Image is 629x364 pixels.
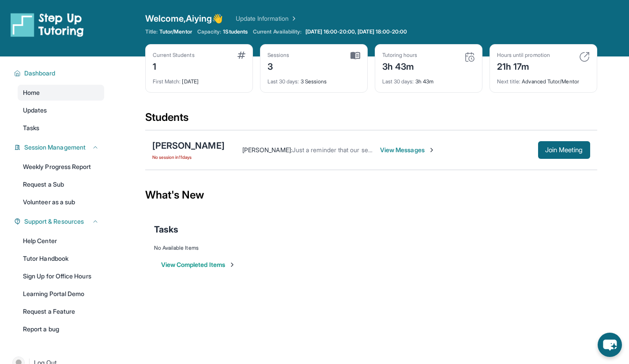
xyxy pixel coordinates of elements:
span: Last 30 days : [382,78,414,85]
button: View Completed Items [161,260,236,269]
div: 3 [267,59,290,73]
a: [DATE] 16:00-20:00, [DATE] 18:00-20:00 [304,28,409,35]
span: Dashboard [24,69,56,78]
span: [PERSON_NAME] : [242,146,292,154]
div: 3h 43m [382,73,475,85]
span: No session in 11 days [152,154,225,161]
span: Home [23,88,40,97]
img: card [464,52,475,62]
span: Session Management [24,143,86,152]
button: Join Meeting [538,141,590,159]
span: Current Availability: [253,28,301,35]
a: Learning Portal Demo [18,286,104,302]
span: Title: [145,28,158,35]
span: Tasks [154,223,178,236]
div: Sessions [267,52,290,59]
a: Request a Sub [18,176,104,192]
a: Request a Feature [18,304,104,319]
span: 1 Students [223,28,248,35]
a: Sign Up for Office Hours [18,268,104,284]
img: card [350,52,360,60]
button: Support & Resources [21,217,99,226]
img: Chevron Right [289,14,298,23]
span: Support & Resources [24,217,84,226]
div: 21h 17m [497,59,550,73]
div: [PERSON_NAME] [152,139,225,152]
div: [DATE] [153,73,245,85]
div: Hours until promotion [497,52,550,59]
a: Updates [18,102,104,118]
div: Students [145,110,597,130]
a: Report a bug [18,321,104,337]
div: 3 Sessions [267,73,360,85]
span: Capacity: [197,28,222,35]
span: First Match : [153,78,181,85]
div: Current Students [153,52,195,59]
a: Volunteer as a sub [18,194,104,210]
img: card [579,52,590,62]
span: Next title : [497,78,521,85]
span: Last 30 days : [267,78,299,85]
div: What's New [145,176,597,214]
img: logo [11,12,84,37]
span: Welcome, Aiying 👋 [145,12,223,25]
a: Weekly Progress Report [18,159,104,175]
a: Update Information [236,14,298,23]
span: View Messages [380,146,435,154]
div: Advanced Tutor/Mentor [497,73,590,85]
span: Tasks [23,124,39,132]
div: 1 [153,59,195,73]
button: Session Management [21,143,99,152]
a: Help Center [18,233,104,249]
img: card [237,52,245,59]
span: [DATE] 16:00-20:00, [DATE] 18:00-20:00 [305,28,407,35]
div: Tutoring hours [382,52,418,59]
div: 3h 43m [382,59,418,73]
a: Home [18,85,104,101]
div: No Available Items [154,244,588,251]
img: Chevron-Right [428,146,435,154]
span: Just a reminder that our session will start in 5 minutes at 6:00 PM. [292,146,478,154]
span: Updates [23,106,47,115]
button: chat-button [598,333,622,357]
button: Dashboard [21,69,99,78]
span: Join Meeting [545,147,583,153]
a: Tutor Handbook [18,251,104,266]
span: Tutor/Mentor [159,28,192,35]
a: Tasks [18,120,104,136]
